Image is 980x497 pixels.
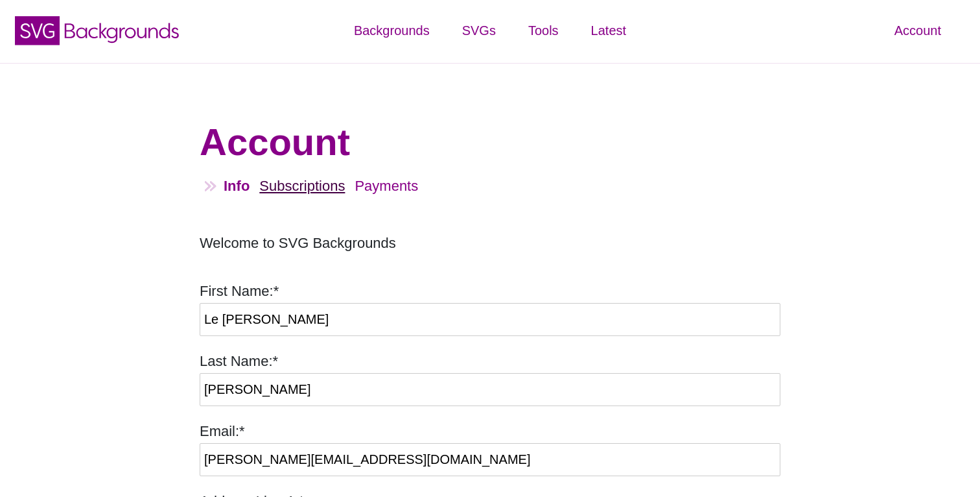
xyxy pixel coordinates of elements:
[200,423,245,439] label: Email:*
[878,11,957,50] a: Account
[575,11,642,50] a: Latest
[338,11,446,50] a: Backgrounds
[446,11,512,50] a: SVGs
[200,231,780,255] p: Welcome to SVG Backgrounds
[200,353,278,369] label: Last Name:*
[200,174,780,207] nav: Account Navigation
[512,11,575,50] a: Tools
[224,178,250,194] a: Info
[200,283,279,299] label: First Name:*
[200,119,780,165] h1: Account
[259,178,345,194] a: Subscriptions
[355,178,418,194] a: Payments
